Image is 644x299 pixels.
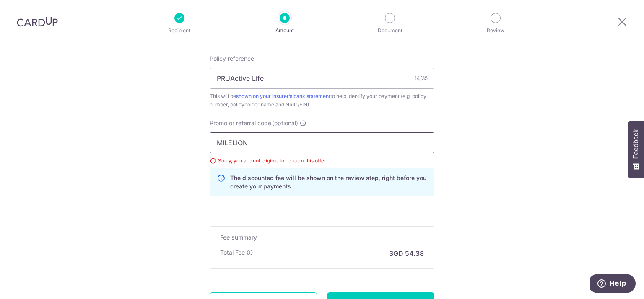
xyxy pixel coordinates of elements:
div: Sorry, you are not eligible to redeem this offer [210,157,434,165]
label: Policy reference [210,54,254,63]
p: Document [359,26,421,35]
a: shown on your insurer’s bank statement [236,93,330,99]
p: Amount [254,26,316,35]
p: Recipient [148,26,210,35]
button: Feedback - Show survey [628,121,644,178]
div: 14/35 [415,74,428,82]
p: Review [465,26,527,35]
div: This will be to help identify your payment (e.g. policy number, policyholder name and NRIC/FIN). [210,92,434,109]
p: The discounted fee will be shown on the review step, right before you create your payments. [230,174,427,191]
p: Total Fee [220,248,245,257]
span: Promo or referral code [210,119,271,127]
span: (optional) [272,119,298,127]
h5: Fee summary [220,233,424,242]
span: Feedback [632,129,640,159]
iframe: Opens a widget where you can find more information [590,274,636,295]
p: SGD 54.38 [389,248,424,258]
img: CardUp [17,17,58,27]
